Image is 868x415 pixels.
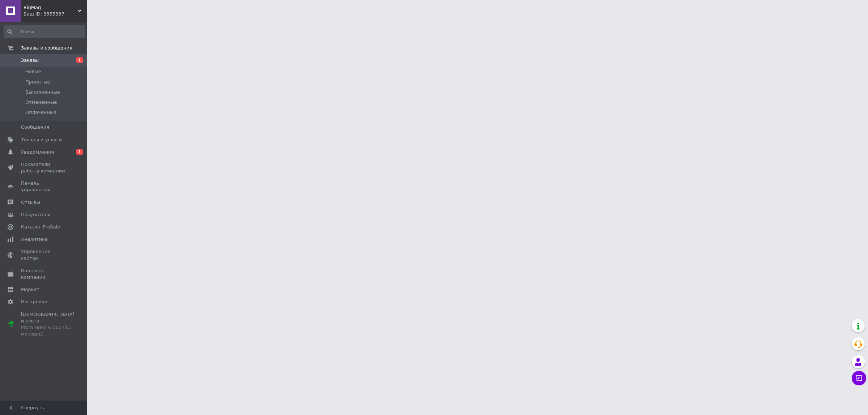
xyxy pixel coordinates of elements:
span: Заказы [21,57,39,64]
div: Prom микс 6 000 (13 месяцев) [21,324,75,337]
span: Покупатели [21,211,51,218]
span: 1 [76,149,83,155]
span: Маркет [21,286,39,293]
span: Управление сайтом [21,248,67,261]
span: Каталог ProSale [21,224,60,230]
div: Ваш ID: 3355337 [24,11,87,17]
span: Отзывы [21,199,40,206]
span: Настройки [21,299,47,305]
span: Принятые [25,79,50,85]
span: Показатели работы компании [21,161,67,174]
span: Оплаченные [25,109,56,116]
span: [DEMOGRAPHIC_DATA] и счета [21,311,75,338]
span: Отмененные [25,99,57,106]
span: BigMag [24,4,78,11]
span: Выполненные [25,89,60,95]
span: Товары и услуги [21,137,62,143]
span: Новые [25,68,41,75]
span: Кошелек компании [21,268,67,281]
span: Уведомления [21,149,54,155]
span: Аналитика [21,236,48,243]
input: Поиск [4,25,85,38]
span: Панель управления [21,180,67,193]
button: Чат с покупателем [852,371,866,385]
span: 1 [76,57,83,63]
span: Сообщения [21,124,49,131]
span: Заказы и сообщения [21,45,72,51]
